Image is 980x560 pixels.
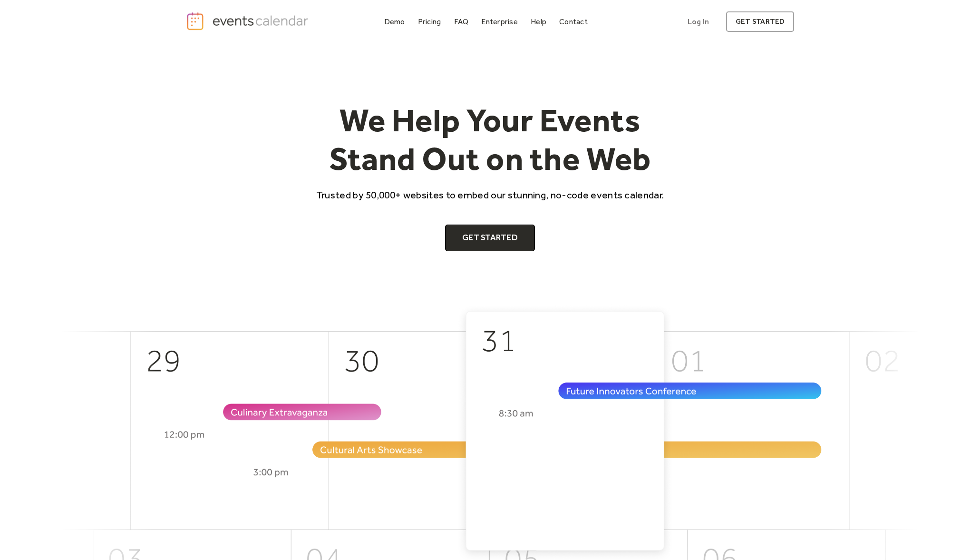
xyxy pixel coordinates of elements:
[308,188,673,202] p: Trusted by 50,000+ websites to embed our stunning, no-code events calendar.
[527,15,550,28] a: Help
[477,15,521,28] a: Enterprise
[414,15,445,28] a: Pricing
[726,11,794,32] a: get started
[308,101,673,178] h1: We Help Your Events Stand Out on the Web
[559,19,588,24] div: Contact
[555,15,592,28] a: Contact
[454,19,469,24] div: FAQ
[481,19,517,24] div: Enterprise
[380,15,409,28] a: Demo
[186,11,311,31] a: home
[384,19,405,24] div: Demo
[450,15,473,28] a: FAQ
[678,11,718,32] a: Log In
[531,19,546,24] div: Help
[418,19,441,24] div: Pricing
[445,225,535,251] a: Get Started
